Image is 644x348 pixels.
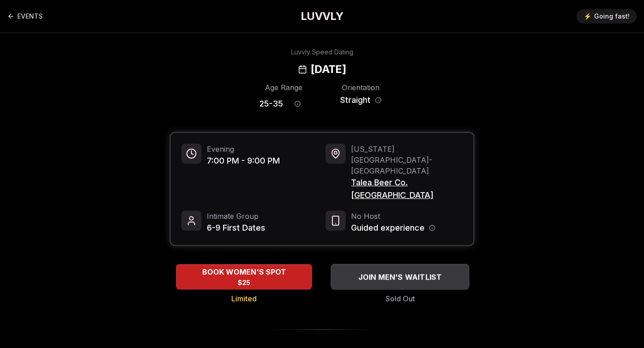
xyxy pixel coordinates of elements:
button: Orientation information [375,97,381,103]
div: Orientation [337,82,385,93]
h2: [DATE] [311,62,346,77]
span: Intimate Group [207,211,265,222]
button: Age range information [288,94,307,114]
span: Straight [340,94,371,106]
button: BOOK WOMEN'S SPOT - Limited [176,264,312,290]
span: Going fast! [594,12,629,21]
span: Evening [207,144,280,155]
span: [US_STATE][GEOGRAPHIC_DATA] - [GEOGRAPHIC_DATA] [351,144,463,176]
span: Limited [231,293,257,304]
div: Age Range [259,82,307,93]
span: BOOK WOMEN'S SPOT [200,266,288,277]
span: Talea Beer Co. [GEOGRAPHIC_DATA] [351,176,463,202]
span: 25 - 35 [259,97,283,110]
span: Sold Out [385,293,415,304]
button: Host information [429,225,435,231]
div: Luvvly Speed Dating [291,48,353,57]
button: JOIN MEN'S WAITLIST - Sold Out [331,264,469,290]
span: $25 [238,278,250,287]
span: 7:00 PM - 9:00 PM [207,155,280,167]
span: 6-9 First Dates [207,222,265,234]
span: Guided experience [351,222,424,234]
a: LUVVLY [301,9,343,24]
span: ⚡️ [584,12,591,21]
a: Back to events [7,7,43,25]
span: No Host [351,211,435,222]
span: JOIN MEN'S WAITLIST [356,271,444,282]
